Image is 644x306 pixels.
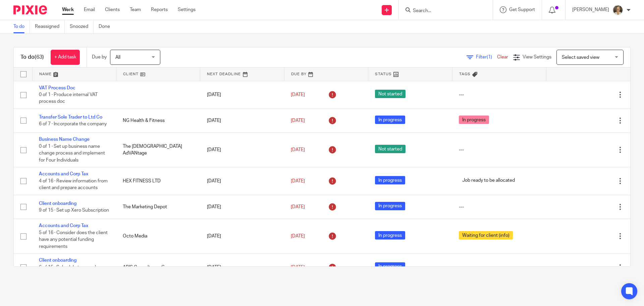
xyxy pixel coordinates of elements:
[200,254,284,281] td: [DATE]
[51,50,80,65] a: + Add task
[116,219,200,254] td: Octo Media
[39,258,76,263] a: Client onboarding
[375,145,406,153] span: Not started
[200,195,284,219] td: [DATE]
[35,54,44,60] span: (63)
[375,262,405,271] span: In progress
[509,7,535,12] span: Get Support
[13,20,30,33] a: To do
[459,146,539,153] div: ---
[39,122,107,126] span: 6 of 7 · Incorporate the company
[200,133,284,167] td: [DATE]
[116,167,200,195] td: HEX FITNESS LTD
[375,116,405,124] span: In progress
[39,86,75,90] a: VAT Process Doc
[39,179,108,190] span: 4 of 16 · Review information from client and prepare accounts
[39,144,105,163] span: 0 of 1 · Set up business name change process and implement for Four Individuals
[459,264,539,271] div: ---
[39,92,98,104] span: 0 of 1 · Produce internal VAT process doc
[13,5,47,14] img: Pixie
[200,81,284,108] td: [DATE]
[459,176,518,184] span: Job ready to be allocated
[200,167,284,195] td: [DATE]
[459,204,539,210] div: ---
[39,208,109,213] span: 9 of 15 · Set up Xero Subscription
[151,6,168,13] a: Reports
[116,195,200,219] td: The Marketing Depot
[99,20,115,33] a: Done
[200,108,284,132] td: [DATE]
[612,5,623,15] img: Pete%20with%20glasses.jpg
[291,92,305,97] span: [DATE]
[35,20,65,33] a: Reassigned
[105,6,120,13] a: Clients
[572,6,609,13] p: [PERSON_NAME]
[497,55,508,59] a: Clear
[116,133,200,167] td: The [DEMOGRAPHIC_DATA] AdVANtage
[523,55,551,59] span: View Settings
[291,179,305,183] span: [DATE]
[291,265,305,270] span: [DATE]
[291,234,305,238] span: [DATE]
[92,54,107,60] p: Due by
[459,72,471,76] span: Tags
[84,6,95,13] a: Email
[39,230,108,249] span: 5 of 16 · Consider does the client have any potential funding requirements
[459,231,513,239] span: Waiting for client (info)
[116,254,200,281] td: APIS Consultancy Group
[116,108,200,132] td: NG Health & Fitness
[39,201,76,206] a: Client onboarding
[412,8,473,14] input: Search
[20,54,44,61] h1: To do
[130,6,141,13] a: Team
[39,115,102,120] a: Transfer Sole Trader to Ltd Co
[562,55,599,60] span: Select saved view
[375,231,405,239] span: In progress
[476,55,497,59] span: Filter
[62,6,74,13] a: Work
[39,172,88,176] a: Accounts and Corp Tax
[459,116,489,124] span: In progress
[39,137,90,142] a: Business Name Change
[200,219,284,254] td: [DATE]
[375,176,405,184] span: In progress
[487,55,492,59] span: (1)
[375,90,406,98] span: Not started
[39,223,88,228] a: Accounts and Corp Tax
[70,20,94,33] a: Snoozed
[291,147,305,152] span: [DATE]
[291,205,305,209] span: [DATE]
[178,6,196,13] a: Settings
[39,265,97,277] span: 6 of 15 · Schedule two week check In
[291,118,305,123] span: [DATE]
[115,55,120,60] span: All
[459,91,539,98] div: ---
[375,202,405,210] span: In progress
